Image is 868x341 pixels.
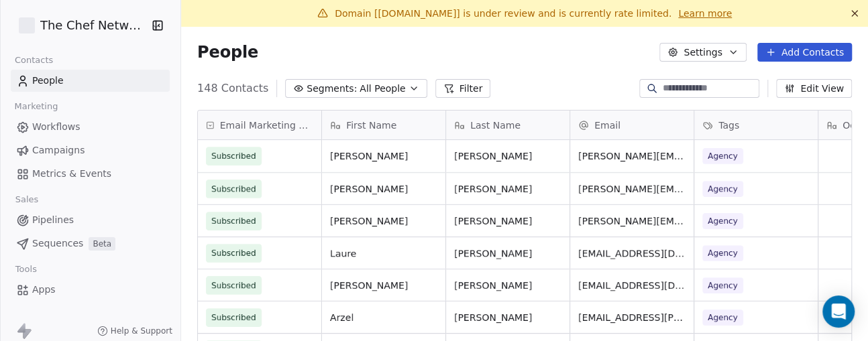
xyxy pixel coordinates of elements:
[454,279,561,292] span: [PERSON_NAME]
[11,302,170,324] a: AI Agents
[211,279,256,292] span: Subscribed
[197,80,268,96] span: 148 Contacts
[694,111,818,139] div: Tags
[11,70,170,92] a: People
[360,82,405,96] span: All People
[702,213,743,229] span: Agency
[9,96,64,117] span: Marketing
[330,311,437,324] span: Arzel
[32,120,80,134] span: Workflows
[335,8,671,19] span: Domain [[DOMAIN_NAME]] is under review and is currently rate limited.
[330,279,437,292] span: [PERSON_NAME]
[594,119,620,132] span: Email
[776,79,852,98] button: Edit View
[757,43,852,62] button: Add Contacts
[9,190,44,210] span: Sales
[435,79,491,98] button: Filter
[454,149,561,163] span: [PERSON_NAME]
[578,247,686,260] span: [EMAIL_ADDRESS][DOMAIN_NAME]
[702,310,743,326] span: Agency
[446,111,569,139] div: Last Name
[346,119,396,132] span: First Name
[211,214,256,228] span: Subscribed
[578,311,686,324] span: [EMAIL_ADDRESS][PERSON_NAME][DOMAIN_NAME]
[32,167,111,181] span: Metrics & Events
[11,163,170,185] a: Metrics & Events
[702,181,743,197] span: Agency
[322,111,445,139] div: First Name
[211,311,256,324] span: Subscribed
[330,247,437,260] span: Laure
[678,7,732,20] a: Learn more
[32,143,85,157] span: Campaigns
[32,236,83,251] span: Sequences
[211,247,256,260] span: Subscribed
[11,116,170,138] a: Workflows
[11,232,170,255] a: SequencesBeta
[9,50,59,70] span: Contacts
[211,149,256,163] span: Subscribed
[197,42,258,62] span: People
[578,182,686,196] span: [PERSON_NAME][EMAIL_ADDRESS][DOMAIN_NAME]
[330,214,437,228] span: [PERSON_NAME]
[32,306,77,320] span: AI Agents
[454,247,561,260] span: [PERSON_NAME]
[570,111,694,139] div: Email
[578,149,686,163] span: [PERSON_NAME][EMAIL_ADDRESS][PERSON_NAME][DOMAIN_NAME]
[330,182,437,196] span: [PERSON_NAME]
[578,279,686,292] span: [EMAIL_ADDRESS][DOMAIN_NAME]
[40,17,148,34] span: The Chef Network
[89,237,115,251] span: Beta
[822,295,855,328] div: Open Intercom Messenger
[307,82,357,96] span: Segments:
[11,209,170,231] a: Pipelines
[702,245,743,261] span: Agency
[470,119,521,132] span: Last Name
[702,277,743,293] span: Agency
[32,213,74,227] span: Pipelines
[454,214,561,228] span: [PERSON_NAME]
[578,214,686,228] span: [PERSON_NAME][EMAIL_ADDRESS][DOMAIN_NAME]
[702,148,743,164] span: Agency
[659,43,746,62] button: Settings
[330,149,437,163] span: [PERSON_NAME]
[211,182,256,196] span: Subscribed
[9,259,42,279] span: Tools
[16,14,143,37] button: The Chef Network
[111,326,172,336] span: Help & Support
[454,311,561,324] span: [PERSON_NAME]
[32,74,64,88] span: People
[11,139,170,161] a: Campaigns
[220,119,313,132] span: Email Marketing Consent
[454,182,561,196] span: [PERSON_NAME]
[718,119,739,132] span: Tags
[97,326,172,336] a: Help & Support
[11,279,170,301] a: Apps
[198,111,321,139] div: Email Marketing Consent
[32,283,56,297] span: Apps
